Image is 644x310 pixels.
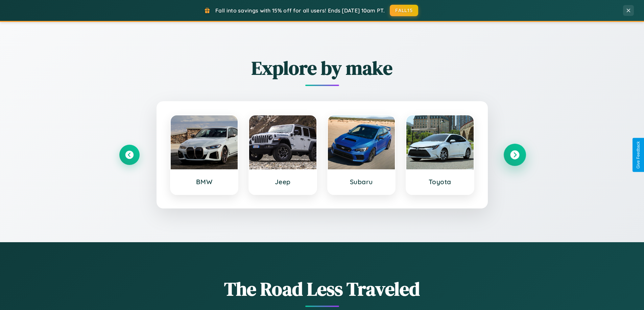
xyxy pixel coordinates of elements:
[119,55,525,81] h2: Explore by make
[177,178,231,186] h3: BMW
[119,276,525,302] h1: The Road Less Traveled
[335,178,388,186] h3: Subaru
[390,5,418,16] button: FALL15
[215,7,385,14] span: Fall into savings with 15% off for all users! Ends [DATE] 10am PT.
[256,178,310,186] h3: Jeep
[413,178,467,186] h3: Toyota
[636,141,641,169] div: Give Feedback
